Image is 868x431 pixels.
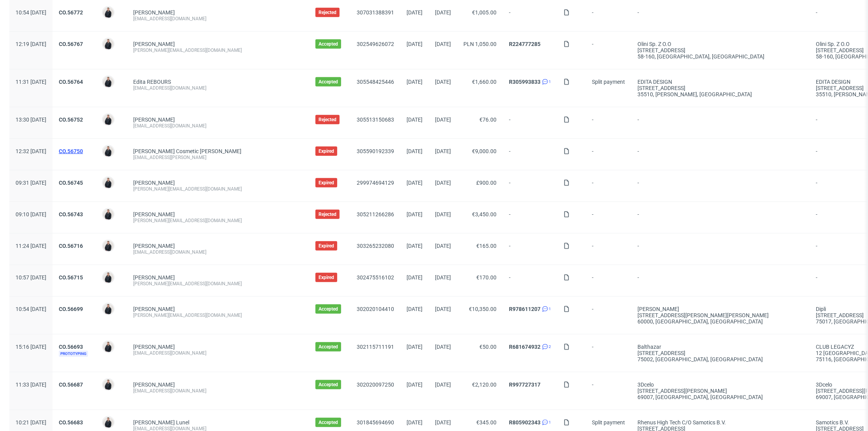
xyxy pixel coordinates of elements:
img: Adrian Margula [103,379,114,390]
a: [PERSON_NAME] [133,117,175,123]
img: Adrian Margula [103,39,114,49]
span: Accepted [319,306,338,312]
a: 302020097250 [357,382,394,388]
a: [PERSON_NAME] [133,211,175,217]
img: Adrian Margula [103,272,114,283]
span: - [509,180,551,192]
span: 10:21 [DATE] [16,419,46,426]
span: Expired [319,274,334,281]
span: - [592,306,625,325]
a: Edita REBOURS [133,79,171,85]
span: [DATE] [435,79,451,85]
div: 3Dcelo [637,382,803,388]
img: Adrian Margula [103,341,114,352]
span: €345.00 [476,419,497,426]
span: - [592,148,625,161]
span: €1,660.00 [472,79,497,85]
span: - [592,243,625,255]
span: Expired [319,148,334,154]
a: R681674932 [509,344,541,350]
div: [EMAIL_ADDRESS][DOMAIN_NAME] [133,350,303,356]
div: [EMAIL_ADDRESS][DOMAIN_NAME] [133,249,303,255]
div: [PERSON_NAME][EMAIL_ADDRESS][DOMAIN_NAME] [133,186,303,192]
a: 2 [541,344,551,350]
a: 302549626072 [357,41,394,47]
span: Accepted [319,344,338,350]
span: [DATE] [435,148,451,154]
a: 1 [541,419,551,426]
span: - [509,148,551,161]
div: Balthazar [637,344,803,350]
span: Accepted [319,79,338,85]
div: 58-160, [GEOGRAPHIC_DATA] , [GEOGRAPHIC_DATA] [637,53,803,60]
a: CO.56683 [59,419,83,426]
span: Prototyping [59,351,88,357]
div: [EMAIL_ADDRESS][DOMAIN_NAME] [133,388,303,394]
a: 301845694690 [357,419,394,426]
div: [EMAIL_ADDRESS][DOMAIN_NAME] [133,123,303,129]
span: - [637,243,803,255]
span: 10:57 [DATE] [16,274,46,281]
span: - [637,180,803,192]
a: CO.56752 [59,117,83,123]
img: Adrian Margula [103,7,114,18]
a: 303265232080 [357,243,394,249]
span: Accepted [319,382,338,388]
div: 60000, [GEOGRAPHIC_DATA] , [GEOGRAPHIC_DATA] [637,318,803,325]
span: £900.00 [476,180,497,186]
a: CO.56745 [59,180,83,186]
div: EDITA DESIGN [637,79,803,85]
span: [DATE] [407,180,423,186]
div: [PERSON_NAME] [637,306,803,312]
span: 1 [549,306,551,312]
a: R978611207 [509,306,541,312]
span: Split payment [592,419,625,426]
div: 35510, [PERSON_NAME] , [GEOGRAPHIC_DATA] [637,91,803,97]
a: 307031388391 [357,9,394,16]
span: Rejected [319,9,336,16]
span: - [509,9,551,22]
span: [DATE] [435,211,451,217]
span: - [637,148,803,161]
a: [PERSON_NAME] [133,41,175,47]
div: Olini sp. z o.o [637,41,803,47]
span: - [509,117,551,129]
span: - [637,9,803,22]
a: CO.56764 [59,79,83,85]
a: [PERSON_NAME] [133,180,175,186]
span: [DATE] [407,419,423,426]
span: 10:54 [DATE] [16,9,46,16]
span: 15:16 [DATE] [16,344,46,350]
span: 10:54 [DATE] [16,306,46,312]
a: CO.56699 [59,306,83,312]
div: [PERSON_NAME][EMAIL_ADDRESS][DOMAIN_NAME] [133,312,303,318]
span: 11:33 [DATE] [16,382,46,388]
span: - [592,117,625,129]
a: 302020104410 [357,306,394,312]
a: 299974694129 [357,180,394,186]
div: [STREET_ADDRESS] [637,350,803,356]
span: €3,450.00 [472,211,497,217]
a: CO.56687 [59,382,83,388]
span: - [637,211,803,224]
span: [DATE] [435,382,451,388]
span: - [509,274,551,287]
a: [PERSON_NAME] Lunel [133,419,189,426]
span: [DATE] [407,41,423,47]
div: [STREET_ADDRESS][PERSON_NAME] [637,388,803,394]
a: CO.56715 [59,274,83,281]
span: 1 [549,79,551,85]
span: [DATE] [435,306,451,312]
span: €76.00 [479,117,497,123]
div: Rhenus High Tech c/o Samotics B.V. [637,419,803,426]
span: 12:32 [DATE] [16,148,46,154]
div: [EMAIL_ADDRESS][DOMAIN_NAME] [133,85,303,91]
span: [DATE] [435,180,451,186]
span: [DATE] [435,344,451,350]
span: [DATE] [407,306,423,312]
span: Rejected [319,117,336,123]
span: - [592,344,625,362]
span: PLN 1,050.00 [463,41,497,47]
span: 11:31 [DATE] [16,79,46,85]
a: R305993833 [509,79,541,85]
